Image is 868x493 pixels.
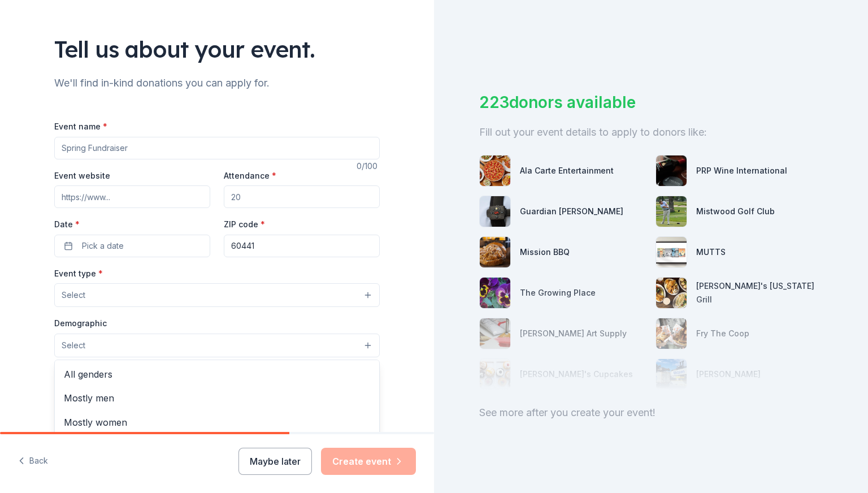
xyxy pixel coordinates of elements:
span: All genders [64,367,370,382]
span: Select [62,339,85,352]
span: Mostly women [64,415,370,430]
button: Select [54,334,380,357]
span: Mostly men [64,391,370,405]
